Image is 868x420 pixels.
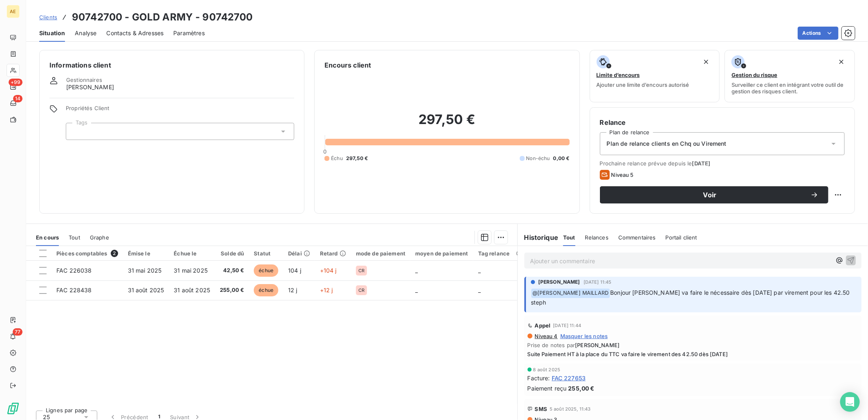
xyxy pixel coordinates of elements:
span: [PERSON_NAME] [575,342,620,348]
span: 0,00 € [553,155,570,162]
span: 255,00 € [568,384,595,393]
span: Limite d’encours [597,72,640,78]
span: SMS [535,406,547,412]
input: Ajouter une valeur [73,128,79,135]
span: Clients [39,14,57,20]
span: 14 [13,95,22,102]
span: Graphe [90,234,109,241]
span: Bonjour [PERSON_NAME] va faire le nécessaire dès [DATE] par virement pour les 42.50 steph [531,289,852,306]
span: Gestionnaires [66,77,102,83]
h6: Relance [600,117,845,127]
span: Relances [585,234,608,241]
div: AE [7,5,20,18]
span: 31 août 2025 [128,287,164,294]
span: échue [254,264,278,277]
span: Plan de relance clients en Chq ou Virement [607,140,727,148]
div: moyen de paiement [415,250,468,257]
span: Prochaine relance prévue depuis le [600,160,845,167]
span: Analyse [75,29,96,37]
button: Actions [798,27,839,40]
button: Voir [600,186,828,203]
div: Solde dû [220,250,244,257]
span: _ [415,287,418,294]
span: Suite Paiement HT à la place du TTC va faire le virement des 42.50 dès [DATE] [528,351,858,357]
span: [DATE] 11:44 [553,323,581,328]
span: Contacts & Adresses [106,29,163,37]
img: Logo LeanPay [7,402,20,415]
span: Non-échu [526,155,550,162]
button: Gestion du risqueSurveiller ce client en intégrant votre outil de gestion des risques client. [725,50,855,102]
span: _ [478,267,481,274]
span: +99 [9,79,22,86]
span: Paiement reçu [528,384,567,393]
span: [DATE] [692,160,711,167]
h3: 90742700 - GOLD ARMY - 90742700 [72,10,253,25]
span: [PERSON_NAME] [538,278,580,286]
span: Facture : [528,374,550,382]
span: 297,50 € [346,155,368,162]
div: Retard [320,250,346,257]
span: 0 [323,148,327,155]
span: Commentaires [618,234,656,241]
div: Émise le [128,250,164,257]
span: Propriétés Client [66,105,294,116]
a: Clients [39,13,57,21]
span: +104 j [320,267,337,274]
span: 5 août 2025, 11:43 [550,406,591,411]
span: 31 août 2025 [174,287,210,294]
span: Gestion du risque [732,72,777,78]
span: échue [254,284,278,296]
span: Échu [331,155,343,162]
span: [DATE] 11:45 [584,280,612,285]
span: [PERSON_NAME] [66,83,114,91]
span: Masquer les notes [560,333,608,339]
span: FAC 227653 [552,374,586,382]
span: 12 j [288,287,298,294]
span: FAC 228438 [56,287,92,294]
span: 42,50 € [220,266,244,275]
span: Paramètres [173,29,205,37]
div: mode de paiement [356,250,405,257]
span: 2 [111,250,118,257]
span: 104 j [288,267,301,274]
button: Limite d’encoursAjouter une limite d’encours autorisé [590,50,720,102]
h2: 297,50 € [324,111,569,136]
span: Tout [69,234,80,241]
div: Pièces comptables [56,250,118,257]
span: +12 j [320,287,333,294]
span: 255,00 € [220,286,244,294]
span: CR [358,268,365,273]
span: Tout [563,234,575,241]
div: Échue le [174,250,210,257]
span: CR [358,288,365,293]
span: Ajouter une limite d’encours autorisé [597,81,689,88]
span: Niveau 5 [611,172,634,178]
span: _ [478,287,481,294]
span: Surveiller ce client en intégrant votre outil de gestion des risques client. [732,81,848,95]
span: Situation [39,29,65,37]
span: FAC 226038 [56,267,92,274]
span: 31 mai 2025 [174,267,208,274]
span: En cours [36,234,59,241]
h6: Informations client [49,60,294,70]
span: Voir [610,192,810,198]
h6: Historique [518,233,559,242]
span: 77 [13,328,22,336]
div: Tag relance [478,250,520,257]
span: 31 mai 2025 [128,267,162,274]
span: 8 août 2025 [533,367,561,372]
span: Appel [535,322,551,329]
div: Open Intercom Messenger [840,392,860,412]
h6: Encours client [324,60,371,70]
span: Prise de notes par [528,342,858,348]
span: Portail client [666,234,697,241]
span: Niveau 4 [534,333,558,339]
div: Délai [288,250,310,257]
span: _ [415,267,418,274]
span: @ [PERSON_NAME] MAILLARD [531,289,610,298]
div: Statut [254,250,278,257]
